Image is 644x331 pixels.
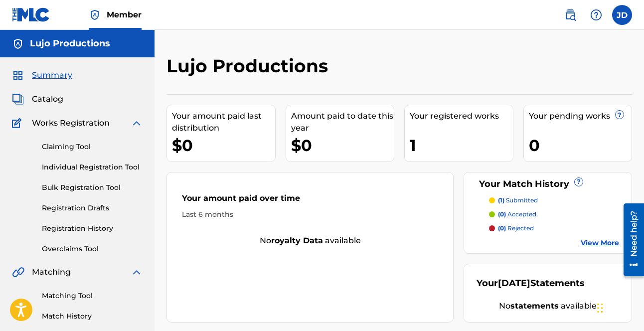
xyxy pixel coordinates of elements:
img: Works Registration [12,117,25,129]
span: ? [575,178,583,186]
img: MLC Logo [12,7,50,22]
div: $0 [172,134,275,157]
strong: statements [510,301,559,311]
a: Match History [42,311,143,322]
div: Last 6 months [182,209,438,220]
div: Your registered works [410,110,513,122]
div: User Menu [612,5,632,25]
span: (0) [498,210,506,218]
img: Summary [12,69,24,81]
a: Registration History [42,223,143,234]
a: Matching Tool [42,291,143,301]
a: View More [581,238,619,248]
span: Works Registration [32,117,110,129]
div: 1 [410,134,513,157]
img: search [564,9,576,21]
div: No available [167,235,453,247]
a: (1) submitted [489,196,619,205]
span: Matching [32,266,71,278]
p: accepted [498,210,536,219]
a: Public Search [560,5,580,25]
a: Overclaims Tool [42,244,143,254]
a: (0) accepted [489,210,619,219]
img: Catalog [12,93,24,105]
span: [DATE] [498,278,530,289]
span: (0) [498,224,506,232]
span: Summary [32,69,72,81]
span: (1) [498,196,504,204]
div: Your pending works [529,110,632,122]
div: Your amount paid over time [182,192,438,209]
span: Catalog [32,93,63,105]
img: Matching [12,266,24,278]
p: submitted [498,196,538,205]
img: Top Rightsholder [89,9,101,21]
a: CatalogCatalog [12,93,63,105]
div: $0 [291,134,394,157]
a: Claiming Tool [42,142,143,152]
strong: royalty data [271,236,323,245]
span: Member [107,9,142,20]
span: ? [616,111,624,119]
div: 0 [529,134,632,157]
a: Individual Registration Tool [42,162,143,172]
div: Drag [597,293,603,323]
div: Your Statements [477,277,585,290]
div: No available [477,300,619,312]
iframe: Resource Center [616,199,644,281]
img: expand [131,117,143,129]
p: rejected [498,224,534,233]
img: help [590,9,602,21]
img: Accounts [12,38,24,50]
h2: Lujo Productions [166,55,333,77]
h5: Lujo Productions [30,38,110,49]
a: Registration Drafts [42,203,143,213]
iframe: Chat Widget [594,283,644,331]
a: Bulk Registration Tool [42,182,143,193]
div: Your amount paid last distribution [172,110,275,134]
img: expand [131,266,143,278]
a: SummarySummary [12,69,72,81]
a: (0) rejected [489,224,619,233]
div: Help [586,5,606,25]
div: Your Match History [477,177,619,191]
div: Amount paid to date this year [291,110,394,134]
